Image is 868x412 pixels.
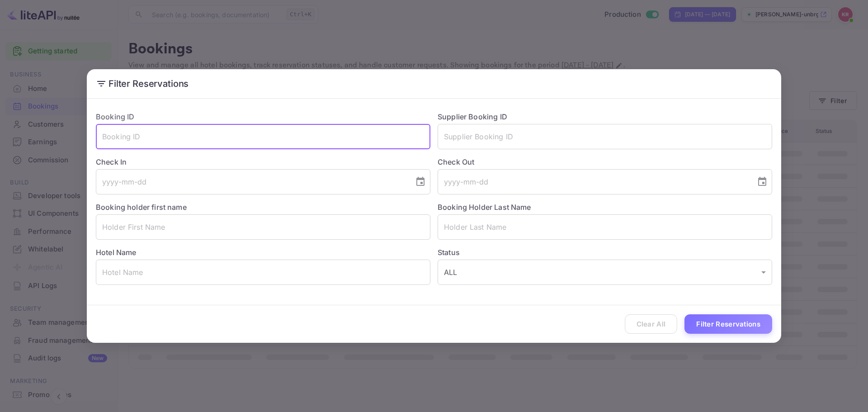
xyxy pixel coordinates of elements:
label: Check In [96,156,430,167]
label: Check Out [438,156,772,167]
label: Hotel Name [96,248,137,257]
label: Status [438,247,772,258]
button: Choose date [411,173,429,191]
input: yyyy-mm-dd [438,169,750,194]
input: Supplier Booking ID [438,124,772,149]
div: ALL [438,260,772,285]
input: yyyy-mm-dd [96,169,408,194]
input: Holder First Name [96,214,430,240]
input: Holder Last Name [438,214,772,240]
button: Choose date [753,173,771,191]
label: Booking Holder Last Name [438,203,531,212]
button: Filter Reservations [684,314,772,334]
label: Booking ID [96,112,135,121]
input: Hotel Name [96,260,430,285]
label: Booking holder first name [96,203,187,212]
h2: Filter Reservations [87,69,781,98]
input: Booking ID [96,124,430,149]
label: Supplier Booking ID [438,112,507,121]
